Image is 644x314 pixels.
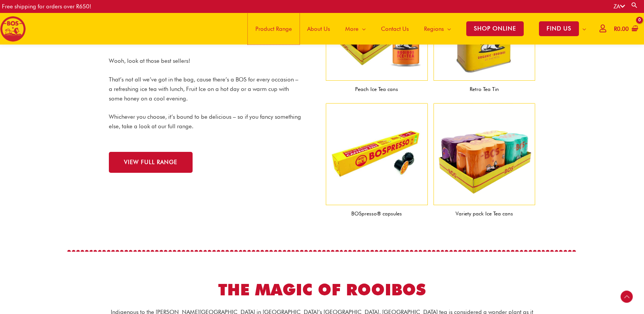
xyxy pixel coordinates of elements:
a: Regions [416,13,459,45]
span: FIND US [539,21,579,36]
a: VIEW FULL RANGE [109,152,193,173]
a: About Us [300,13,338,45]
span: SHOP ONLINE [466,21,524,36]
span: About Us [307,18,330,40]
span: VIEW FULL RANGE [124,159,177,165]
a: More [338,13,373,45]
bdi: 0.00 [614,26,629,32]
p: Wooh, look at those best sellers! [109,56,303,66]
span: More [345,18,359,40]
nav: Site Navigation [242,13,594,45]
img: bos variety pack 300ml [434,103,536,205]
a: Contact Us [373,13,416,45]
span: Regions [424,18,444,40]
p: Whichever you choose, it’s bound to be delicious – so if you fancy something else, take a look at... [109,112,303,131]
a: Search button [631,2,638,9]
span: Product Range [255,18,292,40]
h2: THE MAGIC OF ROOIBOS [109,279,535,300]
figcaption: Peach Ice Tea cans [326,81,428,98]
p: That’s not all we’ve got in the bag, cause there’s a BOS for every occasion – a refreshing ice te... [109,75,303,103]
img: bospresso® capsules [326,103,428,205]
span: R [614,26,617,32]
figcaption: BOSpresso® capsules [326,205,428,222]
a: View Shopping Cart, empty [612,21,638,38]
a: Product Range [248,13,300,45]
a: SHOP ONLINE [459,13,531,45]
figcaption: Variety pack Ice Tea cans [434,205,536,222]
span: Contact Us [381,18,409,40]
figcaption: Retro Tea Tin [434,81,536,98]
a: ZA [614,3,625,10]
